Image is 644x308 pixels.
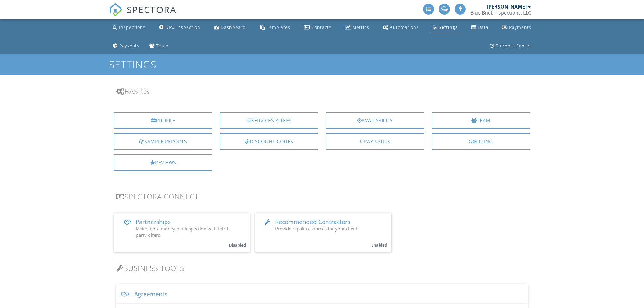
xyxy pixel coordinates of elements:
a: Team [147,40,171,52]
span: Recommended Contractors [275,218,350,226]
h3: Spectora Connect [116,192,528,201]
a: Team [432,112,530,129]
a: Inspections [110,22,148,33]
div: Payments [509,24,531,30]
a: Metrics [343,22,372,33]
h3: Business Tools [116,264,528,272]
div: Contacts [311,24,331,30]
a: Automations (Advanced) [380,22,421,33]
h3: Basics [116,87,528,95]
div: Paysplits [119,43,139,49]
div: Settings [439,24,458,30]
div: Metrics [352,24,369,30]
div: Templates [267,24,290,30]
h1: Settings [109,59,535,70]
a: Sample Reports [114,133,212,150]
a: Services & Fees [220,112,318,129]
div: Data [478,24,488,30]
a: Reviews [114,154,212,171]
a: Profile [114,112,212,129]
a: Contacts [302,22,334,33]
a: Payments [500,22,534,33]
a: Support Center [487,40,534,52]
a: Dashboard [212,22,248,33]
div: Blue Brick Inspections, LLC [471,10,531,16]
a: Billing [432,133,530,150]
span: Make more money per inspection with third-party offers [136,226,229,238]
div: [PERSON_NAME] [487,4,527,10]
small: Enabled [371,242,387,248]
a: Discount Codes [220,133,318,150]
small: Disabled [229,242,246,248]
a: Paysplits [110,40,142,52]
a: SPECTORA [109,8,177,21]
a: Templates [257,22,293,33]
div: New Inspection [165,24,200,30]
a: Data [469,22,491,33]
div: Dashboard [221,24,246,30]
div: Support Center [496,43,531,49]
span: SPECTORA [127,3,177,16]
span: Provide repair resources for your clients [275,226,359,232]
a: Availability [326,112,424,129]
span: Partnerships [136,218,171,226]
div: Automations [390,24,419,30]
a: Recommended Contractors Provide repair resources for your clients Enabled [255,213,391,252]
a: New Inspection [157,22,203,33]
div: Agreements [116,284,528,304]
div: Inspections [119,24,145,30]
a: Settings [430,22,460,33]
div: Team [156,43,169,49]
a: $ Pay Splits [326,133,424,150]
img: The Best Home Inspection Software - Spectora [109,3,122,16]
a: Partnerships Make more money per inspection with third-party offers Disabled [114,213,250,252]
